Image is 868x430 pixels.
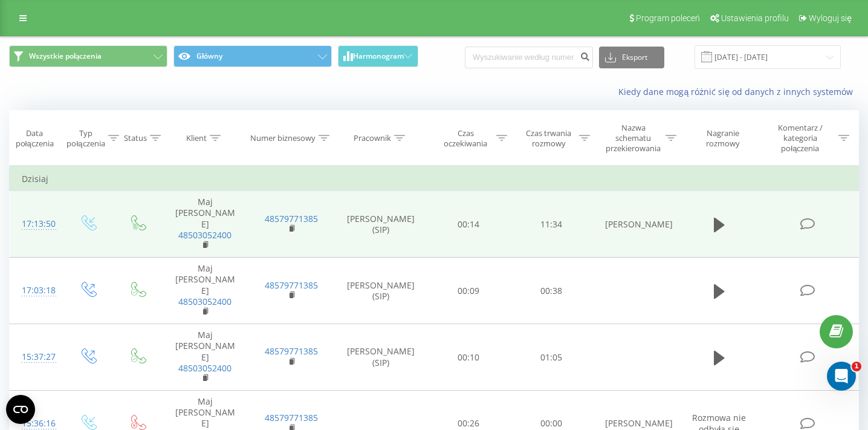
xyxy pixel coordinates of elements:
a: 48503052400 [178,229,232,241]
td: Maj [PERSON_NAME] [162,191,248,258]
div: Numer biznesowy [250,133,316,143]
div: 15:37:27 [22,345,50,369]
td: 11:34 [510,191,593,258]
div: Nagranie rozmowy [690,128,756,149]
td: [PERSON_NAME] (SIP) [334,258,427,324]
div: Pracownik [354,133,391,143]
span: Wyloguj się [809,13,852,23]
div: Status [124,133,147,143]
td: Maj [PERSON_NAME] [162,258,248,324]
div: Data połączenia [10,128,59,149]
button: Eksport [599,47,664,68]
td: [PERSON_NAME] (SIP) [334,191,427,258]
button: Open CMP widget [6,395,35,424]
td: Dzisiaj [10,167,859,191]
button: Harmonogram [338,45,418,67]
a: 48579771385 [265,412,318,423]
a: 48579771385 [265,345,318,357]
td: 00:09 [427,258,510,324]
span: 1 [852,362,861,371]
td: [PERSON_NAME] (SIP) [334,324,427,391]
td: 00:10 [427,324,510,391]
div: Komentarz / kategoria połączenia [765,123,835,154]
div: Czas trwania rozmowy [521,128,576,149]
button: Wszystkie połączenia [9,45,167,67]
div: Klient [186,133,207,143]
span: Ustawienia profilu [721,13,789,23]
a: Kiedy dane mogą różnić się od danych z innych systemów [618,86,859,97]
span: Program poleceń [636,13,700,23]
a: 48503052400 [178,296,232,307]
span: Wszystkie połączenia [29,51,102,61]
a: 48503052400 [178,362,232,374]
td: [PERSON_NAME] [593,191,679,258]
td: 00:38 [510,258,593,324]
button: Główny [173,45,332,67]
div: Czas oczekiwania [438,128,493,149]
div: Nazwa schematu przekierowania [604,123,662,154]
a: 48579771385 [265,279,318,291]
td: Maj [PERSON_NAME] [162,324,248,391]
span: Harmonogram [353,52,404,60]
a: 48579771385 [265,213,318,224]
div: 17:03:18 [22,279,50,302]
div: 17:13:50 [22,212,50,236]
div: Typ połączenia [66,128,105,149]
input: Wyszukiwanie według numeru [465,47,593,68]
td: 01:05 [510,324,593,391]
iframe: Intercom live chat [827,362,856,391]
td: 00:14 [427,191,510,258]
